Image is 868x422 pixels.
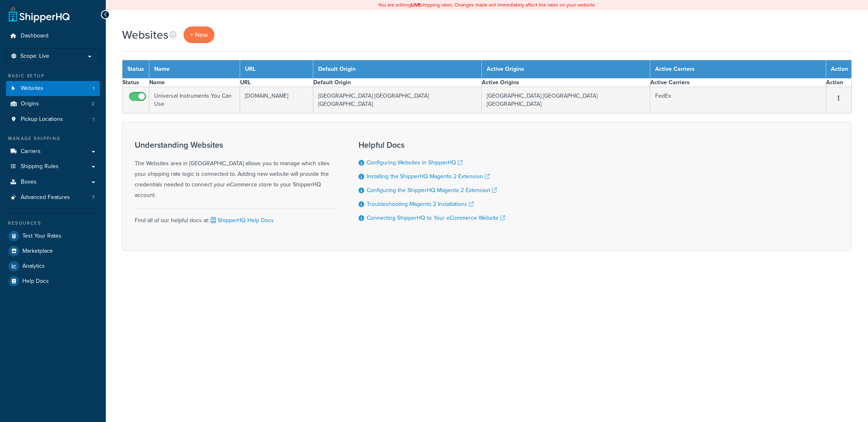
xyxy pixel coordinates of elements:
th: Status [122,79,149,87]
a: ShipperHQ Home [9,6,70,22]
a: ShipperHQ Help Docs [209,216,274,225]
div: Manage Shipping [6,135,100,142]
li: Advanced Features [6,190,100,205]
th: Active Origins [482,79,650,87]
a: Advanced Features 7 [6,190,100,205]
div: The Websites area in [GEOGRAPHIC_DATA] allows you to manage which sites your shipping rate logic ... [135,140,338,201]
span: Shipping Rules [21,163,59,170]
td: [GEOGRAPHIC_DATA] [GEOGRAPHIC_DATA] [GEOGRAPHIC_DATA] [482,87,650,114]
span: Analytics [22,263,45,270]
a: Boxes [6,175,100,190]
a: Connecting ShipperHQ to Your eCommerce Website [367,214,505,222]
span: 1 [93,85,94,92]
a: Origins 2 [6,96,100,112]
div: Find all of our helpful docs at: [135,209,338,226]
th: Action [826,60,852,79]
span: + New [190,30,208,39]
span: Marketplace [22,248,53,255]
a: Troubleshooting Magento 2 Installations [367,200,474,208]
span: Pickup Locations [21,116,63,123]
a: Help Docs [6,274,100,289]
span: Help Docs [22,278,49,285]
span: Advanced Features [21,194,70,201]
a: Marketplace [6,244,100,258]
b: LIVE [411,1,421,9]
a: Carriers [6,144,100,159]
th: Active Carriers [650,60,826,79]
span: 1 [93,116,94,123]
td: [DOMAIN_NAME] [240,87,313,114]
th: Status [122,60,149,79]
th: Default Origin [313,60,482,79]
span: 7 [92,194,94,201]
a: Analytics [6,259,100,273]
span: Carriers [21,148,41,155]
a: + New [184,26,214,43]
div: Basic Setup [6,72,100,79]
td: Universal Instruments You Can Use [149,87,240,114]
a: Configuring Websites in ShipperHQ [367,158,463,167]
span: Dashboard [21,33,48,39]
a: Shipping Rules [6,159,100,174]
a: Websites 1 [6,81,100,96]
div: Resources [6,220,100,227]
span: Test Your Rates [22,233,61,240]
span: Scope: Live [20,53,49,60]
th: Name [149,79,240,87]
span: Origins [21,101,39,107]
td: [GEOGRAPHIC_DATA] [GEOGRAPHIC_DATA] [GEOGRAPHIC_DATA] [313,87,482,114]
th: Active Carriers [650,79,826,87]
th: Default Origin [313,79,482,87]
li: Origins [6,96,100,112]
span: 2 [92,101,94,107]
td: FedEx [650,87,826,114]
h1: Websites [122,27,168,43]
h3: Understanding Websites [135,140,338,149]
a: Installing the ShipperHQ Magento 2 Extension [367,172,490,181]
a: Configuring the ShipperHQ Magento 2 Extension [367,186,497,195]
th: Active Origins [482,60,650,79]
h3: Helpful Docs [359,140,505,149]
th: Action [826,79,852,87]
th: URL [240,79,313,87]
a: Pickup Locations 1 [6,112,100,127]
a: Test Your Rates [6,229,100,243]
li: Pickup Locations [6,112,100,127]
span: Websites [21,85,44,92]
a: Dashboard [6,28,100,44]
span: Boxes [21,179,37,186]
li: Websites [6,81,100,96]
th: Name [149,60,240,79]
th: URL [240,60,313,79]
